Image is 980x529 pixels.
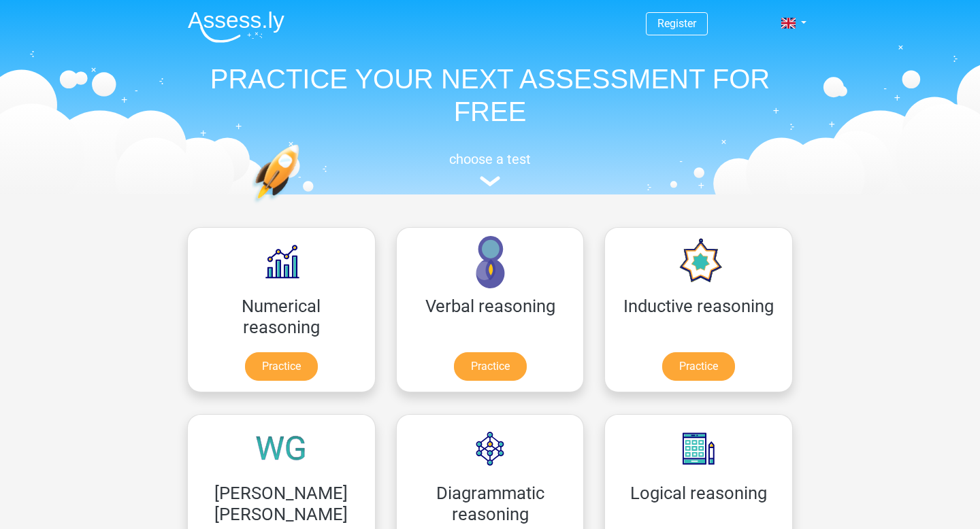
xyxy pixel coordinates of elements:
[245,352,318,381] a: Practice
[177,63,803,128] h1: PRACTICE YOUR NEXT ASSESSMENT FOR FREE
[188,11,284,43] img: Assessly
[252,144,352,267] img: practice
[177,151,803,187] a: choose a test
[662,352,735,381] a: Practice
[480,176,500,186] img: assessment
[657,17,696,30] a: Register
[177,151,803,167] h5: choose a test
[454,352,527,381] a: Practice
